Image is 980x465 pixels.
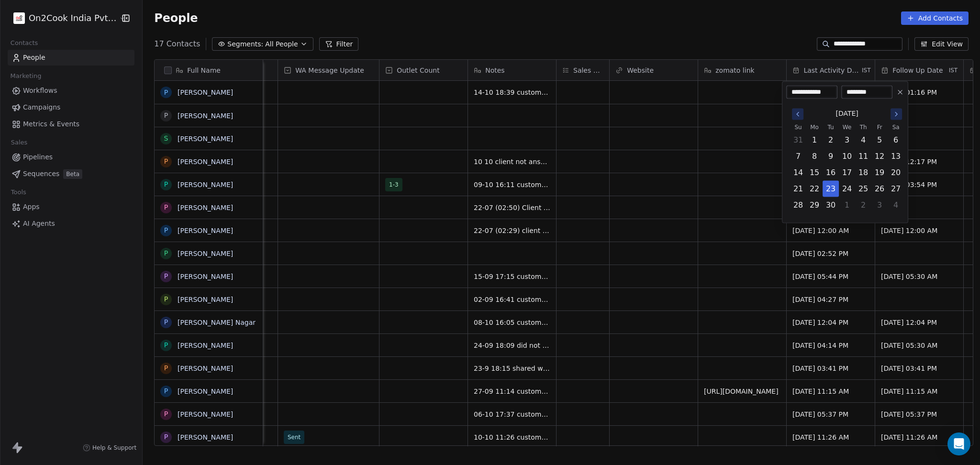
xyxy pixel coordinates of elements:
[872,198,887,213] button: Friday, October 3rd, 2025
[790,122,904,213] table: September 2025
[790,122,806,132] th: Sunday
[839,198,855,213] button: Wednesday, October 1st, 2025
[791,198,806,213] button: Sunday, September 28th, 2025
[872,133,887,148] button: Friday, September 5th, 2025
[839,122,855,132] th: Wednesday
[823,122,839,132] th: Tuesday
[791,181,806,197] button: Sunday, September 21st, 2025
[823,198,838,213] button: Tuesday, September 30th, 2025
[891,109,902,120] button: Go to the Next Month
[823,149,838,164] button: Tuesday, September 9th, 2025
[856,181,871,197] button: Thursday, September 25th, 2025
[855,122,871,132] th: Thursday
[856,165,871,180] button: Thursday, September 18th, 2025
[839,181,855,197] button: Wednesday, September 24th, 2025
[888,165,903,180] button: Saturday, September 20th, 2025
[791,133,806,148] button: Sunday, August 31st, 2025
[807,133,822,148] button: Monday, September 1st, 2025
[888,122,904,132] th: Saturday
[823,133,838,148] button: Tuesday, September 2nd, 2025
[807,149,822,164] button: Monday, September 8th, 2025
[888,181,903,197] button: Saturday, September 27th, 2025
[872,181,887,197] button: Friday, September 26th, 2025
[839,149,855,164] button: Wednesday, September 10th, 2025
[823,165,838,180] button: Tuesday, September 16th, 2025
[839,133,855,148] button: Wednesday, September 3rd, 2025
[856,198,871,213] button: Thursday, October 2nd, 2025
[806,122,823,132] th: Monday
[888,149,903,164] button: Saturday, September 13th, 2025
[791,165,806,180] button: Sunday, September 14th, 2025
[872,165,887,180] button: Friday, September 19th, 2025
[856,149,871,164] button: Thursday, September 11th, 2025
[807,165,822,180] button: Monday, September 15th, 2025
[835,109,858,119] span: [DATE]
[888,133,903,148] button: Saturday, September 6th, 2025
[888,198,903,213] button: Saturday, October 4th, 2025
[839,165,855,180] button: Wednesday, September 17th, 2025
[791,149,806,164] button: Sunday, September 7th, 2025
[823,181,838,197] button: Tuesday, September 23rd, 2025, selected
[807,198,822,213] button: Monday, September 29th, 2025
[792,109,803,120] button: Go to the Previous Month
[871,122,888,132] th: Friday
[872,149,887,164] button: Friday, September 12th, 2025
[856,133,871,148] button: Thursday, September 4th, 2025
[807,181,822,197] button: Monday, September 22nd, 2025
